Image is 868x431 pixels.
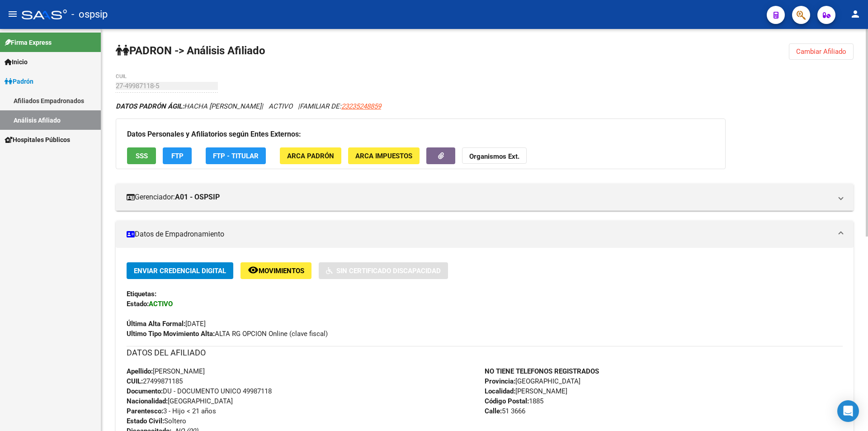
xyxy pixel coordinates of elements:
[485,397,529,405] strong: Código Postal:
[462,147,527,164] button: Organismos Ext.
[163,147,192,164] button: FTP
[127,346,843,359] h3: DATOS DEL AFILIADO
[127,290,156,298] strong: Etiquetas:
[5,38,52,47] span: Firma Express
[116,221,854,248] mat-expansion-panel-header: Datos de Empadronamiento
[319,262,448,279] button: Sin Certificado Discapacidad
[355,152,412,160] span: ARCA Impuestos
[127,320,206,328] span: [DATE]
[127,367,205,375] span: [PERSON_NAME]
[796,47,846,56] span: Cambiar Afiliado
[127,367,153,375] strong: Apellido:
[485,407,525,415] span: 51 3666
[280,147,341,164] button: ARCA Padrón
[116,184,854,211] mat-expansion-panel-header: Gerenciador:A01 - OSPSIP
[127,300,149,308] strong: Estado:
[5,57,28,67] span: Inicio
[485,377,515,385] strong: Provincia:
[127,397,233,405] span: [GEOGRAPHIC_DATA]
[71,5,108,24] span: - ospsip
[127,397,168,405] strong: Nacionalidad:
[485,407,502,415] strong: Calle:
[850,9,861,19] mat-icon: person
[336,267,441,275] span: Sin Certificado Discapacidad
[837,400,859,422] div: Open Intercom Messenger
[287,152,334,160] span: ARCA Padrón
[127,387,272,395] span: DU - DOCUMENTO UNICO 49987118
[127,407,216,415] span: 3 - Hijo < 21 años
[213,152,259,160] span: FTP - Titular
[485,377,580,385] span: [GEOGRAPHIC_DATA]
[127,192,832,202] mat-panel-title: Gerenciador:
[127,128,714,141] h3: Datos Personales y Afiliatorios según Entes Externos:
[149,300,173,308] strong: ACTIVO
[7,9,18,19] mat-icon: menu
[485,367,599,375] strong: NO TIENE TELEFONOS REGISTRADOS
[127,229,832,239] mat-panel-title: Datos de Empadronamiento
[127,320,185,328] strong: Última Alta Formal:
[116,102,184,110] strong: DATOS PADRÓN ÁGIL:
[248,265,259,275] mat-icon: remove_red_eye
[127,377,143,385] strong: CUIL:
[789,43,854,60] button: Cambiar Afiliado
[127,387,163,395] strong: Documento:
[127,330,328,338] span: ALTA RG OPCION Online (clave fiscal)
[485,387,515,395] strong: Localidad:
[127,262,233,279] button: Enviar Credencial Digital
[348,147,420,164] button: ARCA Impuestos
[171,152,184,160] span: FTP
[485,397,543,405] span: 1885
[5,135,70,145] span: Hospitales Públicos
[127,147,156,164] button: SSS
[136,152,148,160] span: SSS
[127,377,183,385] span: 27499871185
[341,102,381,110] span: 23235248859
[485,387,567,395] span: [PERSON_NAME]
[206,147,266,164] button: FTP - Titular
[259,267,304,275] span: Movimientos
[175,192,220,202] strong: A01 - OSPSIP
[116,44,265,57] strong: PADRON -> Análisis Afiliado
[134,267,226,275] span: Enviar Credencial Digital
[127,417,186,425] span: Soltero
[127,330,215,338] strong: Ultimo Tipo Movimiento Alta:
[469,152,519,161] strong: Organismos Ext.
[116,102,381,110] i: | ACTIVO |
[300,102,381,110] span: FAMILIAR DE:
[127,407,163,415] strong: Parentesco:
[5,76,33,86] span: Padrón
[127,417,164,425] strong: Estado Civil:
[116,102,261,110] span: HACHA [PERSON_NAME]
[241,262,311,279] button: Movimientos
